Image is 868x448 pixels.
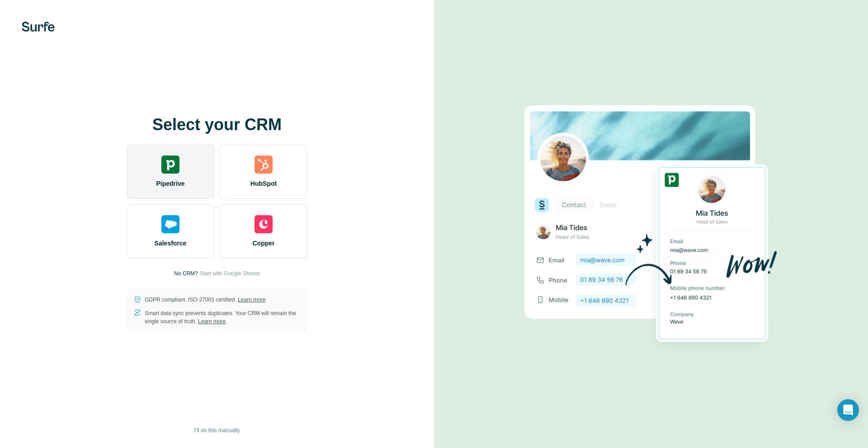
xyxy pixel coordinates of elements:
img: hubspot's logo [255,156,273,174]
span: Salesforce [155,239,187,248]
p: Smart data sync prevents duplicates. Your CRM will remain the single source of truth. [145,309,300,325]
p: GDPR compliant. ISO-27001 certified. [145,296,265,304]
button: Start with Google Sheets [200,269,260,278]
button: I’ll do this manually [188,424,246,437]
span: HubSpot [250,179,277,188]
div: Open Intercom Messenger [837,399,859,421]
span: Copper [253,239,275,248]
img: salesforce's logo [161,215,179,233]
a: Learn more [198,318,226,325]
span: Pipedrive [156,179,184,188]
a: Learn more [238,297,265,303]
img: Surfe's logo [22,22,55,32]
img: pipedrive's logo [161,156,179,174]
span: I’ll do this manually [194,426,240,434]
h1: Select your CRM [127,116,307,134]
p: No CRM? [174,269,198,278]
img: copper's logo [255,215,273,233]
img: PIPEDRIVE image [524,90,778,358]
